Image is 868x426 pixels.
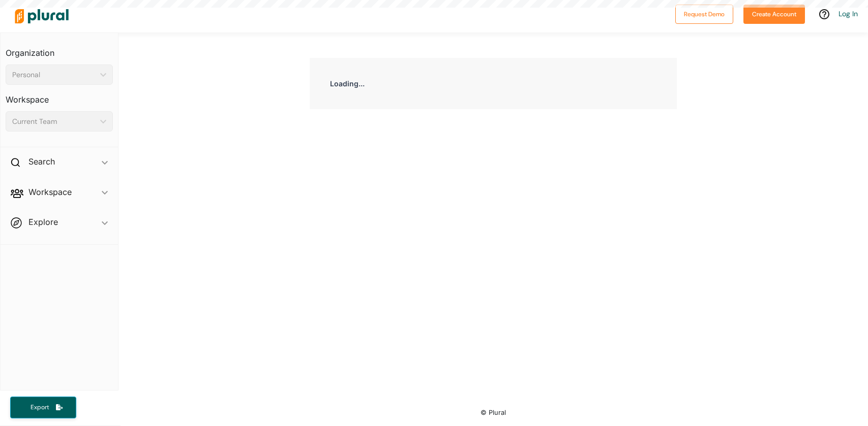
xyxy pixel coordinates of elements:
[743,8,805,19] a: Create Account
[28,156,55,167] h2: Search
[23,403,56,412] span: Export
[743,5,805,24] button: Create Account
[675,5,733,24] button: Request Demo
[6,38,113,60] h3: Organization
[10,397,76,418] button: Export
[675,8,733,19] a: Request Demo
[12,70,96,80] div: Personal
[12,116,96,127] div: Current Team
[481,409,506,416] small: © Plural
[310,58,677,109] div: Loading...
[6,85,113,107] h3: Workspace
[839,9,858,18] a: Log In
